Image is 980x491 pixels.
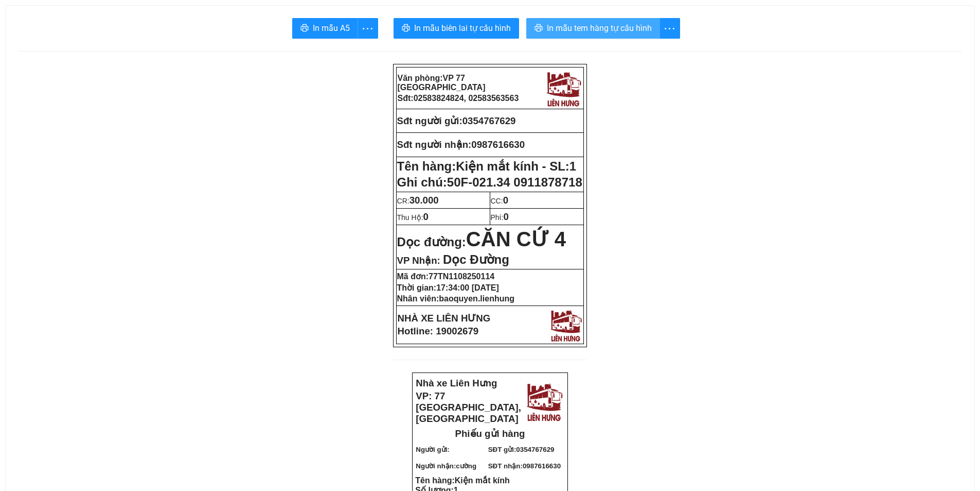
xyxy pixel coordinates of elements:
span: In mẫu biên lai tự cấu hình [414,22,511,35]
span: printer [402,24,410,33]
span: 0354767629 [103,73,141,81]
img: logo [111,7,151,50]
strong: Phiếu gửi hàng [42,56,112,66]
strong: Tên hàng: [397,159,577,173]
strong: Văn phòng: [398,74,486,92]
span: In mẫu A5 [313,22,350,35]
span: cường [456,462,476,470]
strong: SĐT gửi: [488,446,555,453]
span: 0 [503,211,508,222]
button: more [660,18,680,39]
span: 0987616630 [471,139,525,150]
strong: Nhà xe Liên Hưng [416,378,497,388]
strong: Người gửi: [4,73,37,81]
strong: Sđt: [398,94,519,103]
span: Kiện mắt kính [455,476,510,485]
span: 1 [569,159,576,173]
span: 50F-021.34 0911878718 [447,175,582,189]
span: baoquyen.lienhung [439,294,514,303]
span: In mẫu tem hàng tự cấu hình [547,22,652,35]
span: more [358,22,378,35]
strong: Hotline: 19002679 [398,326,479,336]
button: printerIn mẫu A5 [292,18,358,39]
img: logo [544,69,583,108]
span: Thu Hộ: [397,213,429,222]
img: logo [548,307,583,343]
strong: Mã đơn: [397,272,495,281]
span: 30.000 [409,195,439,206]
span: Phí: [491,213,509,222]
span: CĂN CỨ 4 [466,228,566,250]
span: 02583824824, 02583563563 [414,94,519,103]
strong: Nhà xe Liên Hưng [4,5,85,16]
span: Kiện mắt kính - SL: [456,159,576,173]
span: Dọc Đường [443,252,509,266]
span: 77TN1108250114 [429,272,494,281]
span: 0354767629 [462,115,516,126]
button: printerIn mẫu biên lai tự cấu hình [394,18,519,39]
span: 0354767629 [516,446,554,453]
span: printer [300,24,309,33]
button: printerIn mẫu tem hàng tự cấu hình [526,18,660,39]
strong: Phiếu gửi hàng [455,428,525,439]
span: 0 [503,195,508,206]
strong: SĐT nhận: [488,462,561,470]
span: CC: [491,197,509,205]
strong: NHÀ XE LIÊN HƯNG [398,313,491,324]
strong: Người gửi: [416,446,449,453]
span: 0 [423,211,429,222]
button: more [358,18,378,39]
span: more [660,22,680,35]
span: VP 77 [GEOGRAPHIC_DATA] [398,74,486,92]
strong: Người nhận: [416,462,476,470]
strong: Sđt người nhận: [397,139,472,150]
strong: SĐT gửi: [75,73,141,81]
span: Ghi chú: [397,175,582,189]
strong: VP: 77 [GEOGRAPHIC_DATA], [GEOGRAPHIC_DATA] [4,18,109,52]
span: 17:34:00 [DATE] [436,283,499,292]
span: 0987616630 [523,462,561,470]
span: VP Nhận: [397,255,440,266]
strong: Tên hàng: [415,476,510,485]
strong: Nhân viên: [397,294,514,303]
span: CR: [397,197,439,205]
strong: Dọc đường: [397,235,566,249]
span: printer [534,24,543,33]
img: logo [524,380,564,422]
strong: Thời gian: [397,283,499,292]
strong: Sđt người gửi: [397,115,462,126]
strong: VP: 77 [GEOGRAPHIC_DATA], [GEOGRAPHIC_DATA] [416,391,521,424]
